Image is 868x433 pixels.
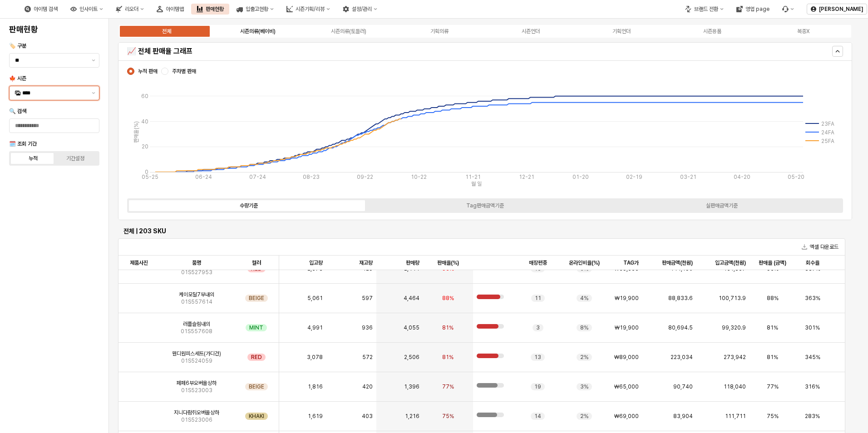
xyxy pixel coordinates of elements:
span: 2% [580,354,588,361]
span: 페페6부오버올상하 [177,379,217,387]
div: Tag판매금액기준 [466,202,504,209]
span: 01S523003 [181,387,212,394]
div: 아이템맵 [166,6,184,12]
h6: 전체 | 203 SKU [123,227,840,235]
span: 88% [767,295,779,302]
span: 지니다람쥐오버올상하 [174,409,219,416]
span: 81% [767,324,778,331]
span: 77% [767,383,779,390]
span: 품명 [192,259,201,266]
div: 수량기준 [240,202,258,209]
span: 99,320.9 [722,324,746,331]
span: 363% [805,295,820,302]
span: 1,619 [308,413,323,420]
button: 제안 사항 표시 [88,54,99,67]
button: 판매현황 [191,4,229,15]
span: 936 [362,324,373,331]
label: 시즌언더 [485,27,576,35]
span: 2% [580,413,588,420]
span: 81% [767,354,778,361]
div: 리오더 [125,6,138,12]
label: 기획언더 [576,27,667,35]
div: 설정/관리 [352,6,372,12]
span: 판매금액(천원) [662,259,693,266]
label: 기간설정 [54,154,97,162]
span: 88,833.6 [668,295,693,302]
span: 🔍 검색 [9,108,26,114]
div: 판매현황 [206,6,224,12]
div: 시즌언더 [522,28,540,34]
span: 🗓️ 조회 기간 [9,141,37,147]
span: 회수율 [806,259,819,266]
div: 복종X [797,28,809,34]
div: 기간설정 [66,155,84,162]
div: 시즌의류(토들러) [331,28,366,34]
span: ₩65,000 [614,383,639,390]
div: 실판매금액기준 [706,202,738,209]
label: 누적 [12,154,54,162]
span: 420 [362,383,373,390]
p: [PERSON_NAME] [819,5,863,13]
div: 입출고현황 [246,6,268,12]
div: 인사이트 [65,4,108,15]
span: 판매율 (금액) [759,259,786,266]
span: 01S557614 [181,298,212,305]
div: 아이템 검색 [34,6,58,12]
span: 75% [442,413,454,420]
span: 572 [362,354,373,361]
span: 판매율(%) [437,259,459,266]
span: MINT [249,324,263,331]
span: 01S523006 [181,416,212,423]
span: 8% [580,324,588,331]
span: 83,904 [673,413,693,420]
label: 복종X [758,27,849,35]
label: Tag판매금액기준 [367,202,603,210]
span: 4,055 [404,324,419,331]
span: 매장편중 [529,259,547,266]
div: 인사이트 [79,6,98,12]
span: BEIGE [249,383,264,390]
span: 11 [535,295,541,302]
div: 시즌기획/리뷰 [281,4,335,15]
span: RED [251,354,262,361]
span: 4,991 [307,324,323,331]
span: 재고량 [359,259,373,266]
span: 283% [805,413,820,420]
div: 기획의류 [430,28,449,34]
span: TAG가 [623,259,639,266]
span: 🏷️ 구분 [9,43,26,49]
button: 아이템 검색 [19,4,63,15]
span: 3% [580,383,588,390]
span: 90,740 [673,383,693,390]
span: 입고량 [309,259,323,266]
span: 판매량 [406,259,419,266]
span: 케이모달7부내의 [179,291,214,298]
button: 영업 page [731,4,775,15]
div: 설정/관리 [337,4,383,15]
span: 345% [805,354,820,361]
label: 시즌의류(베이비) [212,27,303,35]
label: 실판매금액기준 [603,202,840,210]
span: 01S527953 [181,269,212,276]
span: 88% [442,295,454,302]
span: 01S557608 [181,328,212,335]
span: 14 [534,413,541,420]
span: 3,078 [307,354,323,361]
span: 100,713.9 [719,295,746,302]
label: 전체 [121,27,212,35]
button: [PERSON_NAME] [807,4,867,15]
button: 입출고현황 [231,4,279,15]
div: 영업 page [745,6,769,12]
span: 80,694.5 [668,324,693,331]
span: 1,816 [308,383,323,390]
span: 111,711 [725,413,746,420]
button: 엑셀 다운로드 [798,241,842,252]
button: 제안 사항 표시 [88,86,99,100]
span: ₩89,000 [614,354,639,361]
span: 4,464 [404,295,419,302]
span: 81% [442,354,454,361]
span: 19 [534,383,541,390]
main: App Frame [109,19,868,433]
